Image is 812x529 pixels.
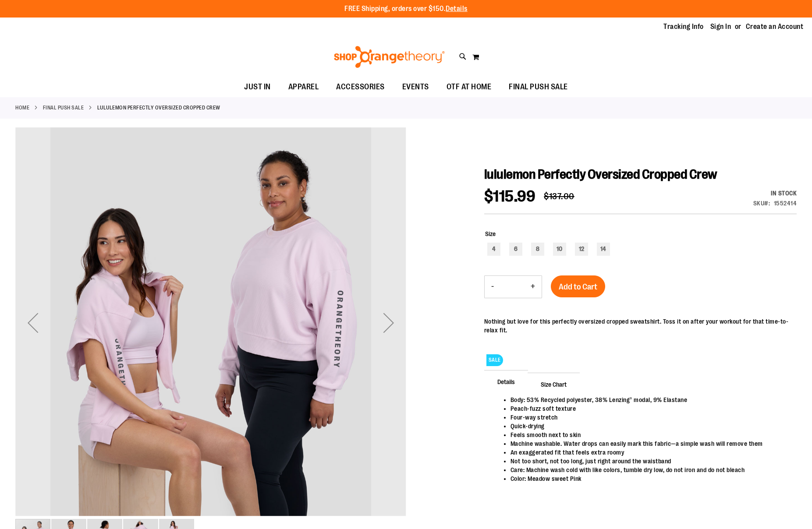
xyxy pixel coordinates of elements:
div: 12 [575,243,588,256]
span: lululemon Perfectly Oversized Cropped Crew [484,167,717,182]
strong: lululemon Perfectly Oversized Cropped Crew [97,104,220,112]
button: Add to Cart [551,275,605,297]
li: Quick-drying [511,422,788,430]
a: APPAREL [280,77,328,97]
li: Body: 53% Recycled polyester, 38% Lenzing® modal, 9% Elastane [511,395,788,404]
input: Product quantity [500,276,524,297]
span: $115.99 [484,187,535,205]
span: JUST IN [244,77,271,97]
div: 14 [597,243,610,256]
div: 4 [487,243,500,256]
li: Color: Meadow sweet Pink [511,474,788,483]
p: Nothing but love for this perfectly oversized cropped sweatshirt. Toss it on after your workout f... [484,317,797,335]
li: Care: Machine wash cold with like colors, tumble dry low, do not iron and do not bleach [511,466,788,474]
li: An exaggerated fit that feels extra roomy [511,448,788,457]
a: ACCESSORIES [327,77,394,97]
span: ACCESSORIES [336,77,385,97]
div: 1552414 [774,199,797,208]
div: Next [371,127,406,518]
span: Size [485,230,496,237]
strong: SKU [753,200,770,207]
span: OTF AT HOME [447,77,492,97]
li: Feels smooth next to skin [511,430,788,439]
a: Details [446,5,468,13]
div: Previous [15,127,50,518]
li: Four-way stretch [511,413,788,422]
img: Shop Orangetheory [333,46,446,68]
span: Add to Cart [559,282,597,292]
span: Size Chart [528,373,580,395]
span: Details [484,370,528,393]
img: OTF lululemon Womens Perfectly Oversized Cropped Crew Pink [15,126,406,516]
span: SALE [486,354,503,366]
span: $137.00 [544,191,574,201]
li: Peach-fuzz soft texture [511,404,788,413]
button: Increase product quantity [524,276,542,298]
a: FINAL PUSH SALE [500,77,577,97]
a: FINAL PUSH SALE [43,104,84,112]
div: 8 [531,243,544,256]
a: Create an Account [746,22,804,32]
a: EVENTS [394,77,438,97]
span: FINAL PUSH SALE [509,77,568,97]
span: APPAREL [288,77,319,97]
div: 6 [509,243,522,256]
a: JUST IN [235,77,280,97]
span: EVENTS [402,77,429,97]
li: Machine washable. Water drops can easily mark this fabric—a simple wash will remove them [511,439,788,448]
div: Availability [753,189,797,197]
button: Decrease product quantity [485,276,500,298]
a: Sign In [710,22,731,32]
a: Tracking Info [663,22,704,32]
a: OTF AT HOME [438,77,500,97]
p: FREE Shipping, orders over $150. [344,4,468,14]
div: 10 [553,243,566,256]
li: Not too short, not too long, just right around the waistband [511,457,788,466]
div: In stock [753,189,797,197]
div: OTF lululemon Womens Perfectly Oversized Cropped Crew Pink [15,127,406,518]
a: Home [15,104,29,112]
